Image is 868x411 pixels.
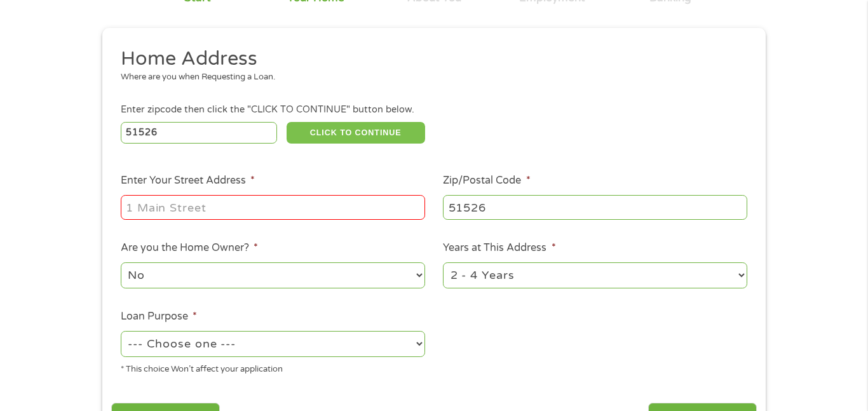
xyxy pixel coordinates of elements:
[443,241,555,255] label: Years at This Address
[121,241,258,255] label: Are you the Home Owner?
[443,174,530,187] label: Zip/Postal Code
[121,46,738,72] h2: Home Address
[121,310,197,323] label: Loan Purpose
[121,103,747,117] div: Enter zipcode then click the "CLICK TO CONTINUE" button below.
[121,359,425,376] div: * This choice Won’t affect your application
[121,122,278,144] input: Enter Zipcode (e.g 01510)
[287,122,425,144] button: CLICK TO CONTINUE
[121,195,425,219] input: 1 Main Street
[121,174,255,187] label: Enter Your Street Address
[121,71,738,84] div: Where are you when Requesting a Loan.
